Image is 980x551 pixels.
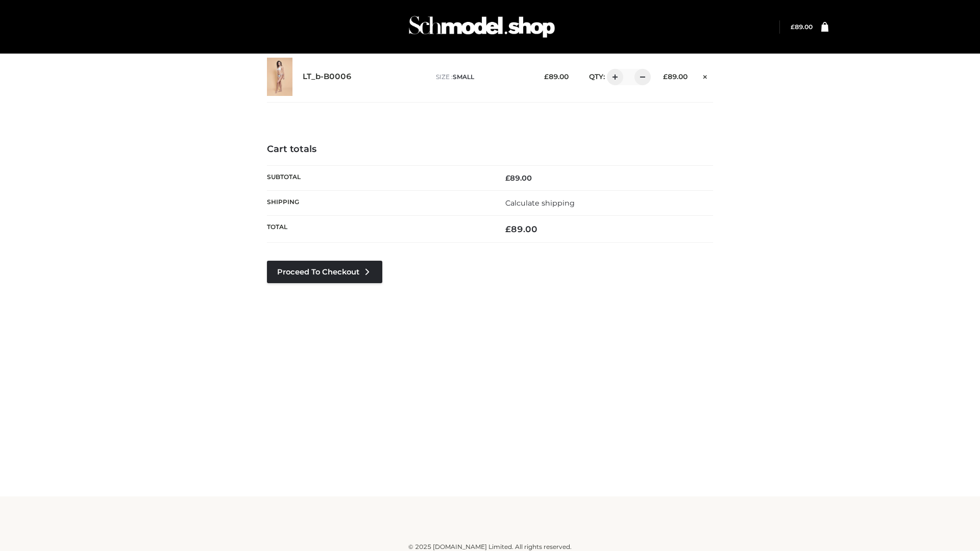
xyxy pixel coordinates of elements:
a: Remove this item [698,69,713,82]
th: Total [267,216,490,243]
th: Shipping [267,190,490,215]
bdi: 89.00 [505,173,532,183]
span: £ [505,173,510,183]
span: SMALL [453,73,474,81]
span: £ [663,72,668,81]
span: £ [544,72,549,81]
bdi: 89.00 [505,224,537,234]
img: Schmodel Admin 964 [405,7,558,47]
a: £89.00 [791,23,813,31]
span: £ [791,23,795,31]
span: £ [505,224,511,234]
bdi: 89.00 [791,23,813,31]
bdi: 89.00 [544,72,569,81]
th: Subtotal [267,165,490,190]
a: Calculate shipping [505,198,575,208]
div: QTY: [579,69,647,85]
bdi: 89.00 [663,72,688,81]
a: LT_b-B0006 [303,72,352,82]
h4: Cart totals [267,144,713,155]
p: size : [436,72,528,82]
a: Proceed to Checkout [267,261,382,283]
